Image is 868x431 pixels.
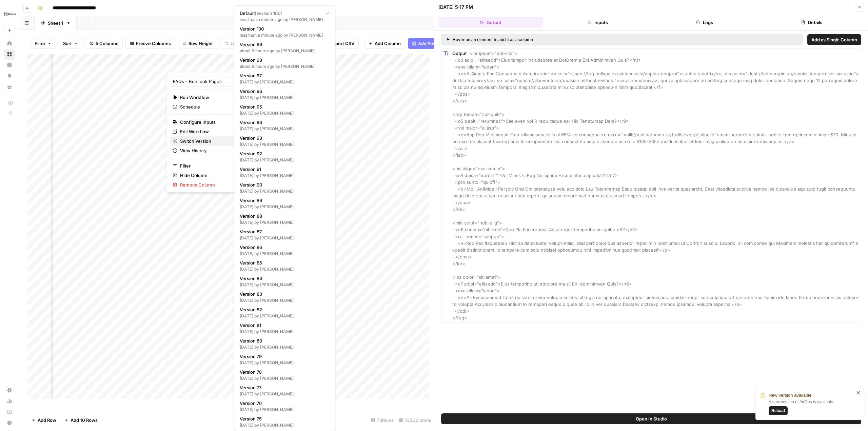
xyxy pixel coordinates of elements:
[240,25,327,32] span: Version 100
[240,17,330,23] div: less than a minute ago by [PERSON_NAME]
[240,197,327,204] span: Version 89
[240,369,327,375] span: Version 78
[240,213,327,219] span: Version 88
[240,391,330,397] div: [DATE] by [PERSON_NAME]
[255,11,282,16] span: ( Version 100 )
[240,235,330,241] div: [DATE] by [PERSON_NAME]
[240,266,330,272] div: [DATE] by [PERSON_NAME]
[240,259,327,266] span: Version 85
[240,313,330,319] div: [DATE] by [PERSON_NAME]
[240,282,330,288] div: [DATE] by [PERSON_NAME]
[240,344,330,350] div: [DATE] by [PERSON_NAME]
[240,119,327,126] span: Version 94
[240,322,327,329] span: Version 81
[240,275,327,282] span: Version 84
[240,353,327,360] span: Version 79
[240,166,327,173] span: Version 91
[240,32,330,38] div: less than a minute ago by [PERSON_NAME]
[240,244,327,251] span: Version 86
[240,375,330,381] div: [DATE] by [PERSON_NAME]
[240,103,327,110] span: Version 95
[240,228,327,235] span: Version 87
[240,88,327,95] span: Version 96
[240,48,330,54] div: about 9 hours ago by [PERSON_NAME]
[240,135,327,141] span: Version 93
[240,407,330,413] div: [DATE] by [PERSON_NAME]
[240,150,327,157] span: Version 92
[240,251,330,257] div: [DATE] by [PERSON_NAME]
[240,204,330,210] div: [DATE] by [PERSON_NAME]
[240,297,330,303] div: [DATE] by [PERSON_NAME]
[240,188,330,194] div: [DATE] by [PERSON_NAME]
[240,157,330,163] div: [DATE] by [PERSON_NAME]
[240,360,330,366] div: [DATE] by [PERSON_NAME]
[180,138,233,144] span: Switch Version
[240,181,327,188] span: Version 90
[240,291,327,297] span: Version 83
[240,10,321,17] span: Default
[240,57,327,63] span: Version 98
[240,422,330,428] div: [DATE] by [PERSON_NAME]
[240,337,327,344] span: Version 80
[240,72,327,79] span: Version 97
[240,79,330,85] div: [DATE] by [PERSON_NAME]
[240,126,330,132] div: [DATE] by [PERSON_NAME]
[240,400,327,407] span: Version 76
[240,141,330,148] div: [DATE] by [PERSON_NAME]
[240,415,327,422] span: Version 75
[240,306,327,313] span: Version 82
[240,63,330,70] div: about 9 hours ago by [PERSON_NAME]
[240,384,327,391] span: Version 77
[240,110,330,116] div: [DATE] by [PERSON_NAME]
[240,41,327,48] span: Version 99
[240,173,330,179] div: [DATE] by [PERSON_NAME]
[240,219,330,226] div: [DATE] by [PERSON_NAME]
[240,329,330,335] div: [DATE] by [PERSON_NAME]
[240,95,330,101] div: [DATE] by [PERSON_NAME]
